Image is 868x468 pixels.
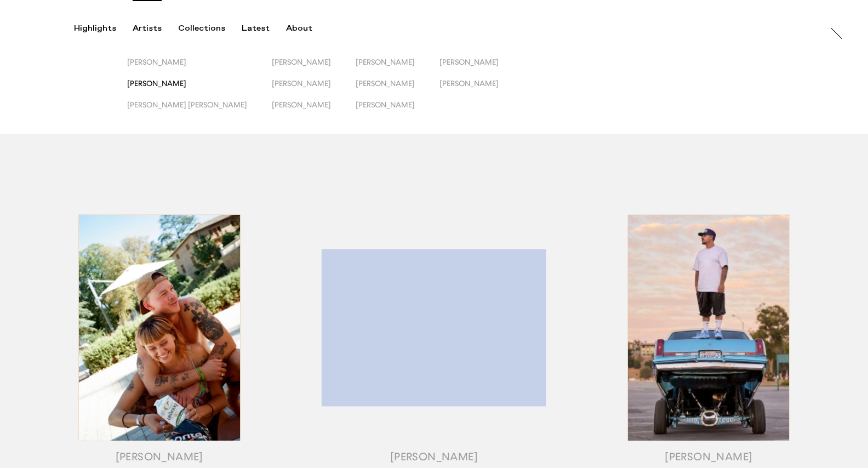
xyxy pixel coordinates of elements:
[439,79,499,88] span: [PERSON_NAME]
[178,24,242,33] button: Collections
[356,79,415,88] span: [PERSON_NAME]
[356,100,439,122] button: [PERSON_NAME]
[133,24,178,33] button: Artists
[127,100,272,122] button: [PERSON_NAME] [PERSON_NAME]
[439,58,499,66] span: [PERSON_NAME]
[127,100,247,109] span: [PERSON_NAME] [PERSON_NAME]
[439,79,523,100] button: [PERSON_NAME]
[272,100,356,122] button: [PERSON_NAME]
[356,79,439,100] button: [PERSON_NAME]
[272,58,331,66] span: [PERSON_NAME]
[127,79,186,88] span: [PERSON_NAME]
[242,24,286,33] button: Latest
[74,24,116,33] div: Highlights
[74,24,133,33] button: Highlights
[286,24,312,33] div: About
[127,79,272,100] button: [PERSON_NAME]
[272,79,356,100] button: [PERSON_NAME]
[127,58,272,79] button: [PERSON_NAME]
[286,24,329,33] button: About
[356,100,415,109] span: [PERSON_NAME]
[272,58,356,79] button: [PERSON_NAME]
[127,58,186,66] span: [PERSON_NAME]
[272,100,331,109] span: [PERSON_NAME]
[356,58,439,79] button: [PERSON_NAME]
[272,79,331,88] span: [PERSON_NAME]
[178,24,225,33] div: Collections
[242,24,270,33] div: Latest
[133,24,162,33] div: Artists
[439,58,523,79] button: [PERSON_NAME]
[356,58,415,66] span: [PERSON_NAME]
